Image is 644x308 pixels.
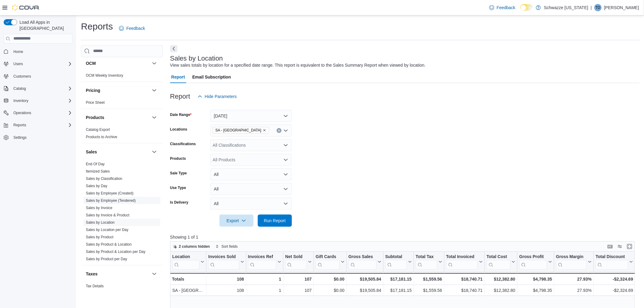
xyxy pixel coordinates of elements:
[81,126,163,143] div: Products
[192,71,231,83] span: Email Subscription
[4,45,72,158] nav: Complex example
[248,254,281,269] button: Invoices Ref
[86,114,104,121] h3: Products
[86,87,149,93] button: Pricing
[86,242,132,247] a: Sales by Product & Location
[385,287,411,294] div: $17,181.15
[151,114,158,121] button: Products
[86,60,149,66] button: OCM
[626,243,633,250] button: Enter fullscreen
[126,25,145,31] span: Feedback
[316,254,340,260] div: Gift Cards
[1,133,75,142] button: Settings
[208,254,244,269] button: Invoices Sold
[86,206,112,210] a: Sales by Invoice
[607,243,614,250] button: Keyboard shortcuts
[415,275,442,283] div: $1,559.56
[170,234,640,240] p: Showing 1 of 1
[13,135,26,140] span: Settings
[86,149,97,155] h3: Sales
[172,254,204,269] button: Location
[1,121,75,129] button: Reports
[170,127,187,132] label: Locations
[13,74,31,79] span: Customers
[86,128,110,132] a: Catalog Export
[316,254,340,269] div: Gift Card Sales
[86,227,128,232] span: Sales by Location per Day
[13,86,26,91] span: Catalog
[205,93,237,100] span: Hide Parameters
[17,19,72,31] span: Load All Apps in [GEOGRAPHIC_DATA]
[86,127,110,132] span: Catalog Export
[385,254,411,269] button: Subtotal
[487,2,518,14] a: Feedback
[86,184,107,188] span: Sales by Day
[81,282,163,299] div: Taxes
[86,87,100,93] h3: Pricing
[1,60,75,68] button: Users
[86,257,127,261] span: Sales by Product per Day
[487,287,515,294] div: $12,382.80
[11,85,72,92] span: Catalog
[151,87,158,94] button: Pricing
[13,123,26,128] span: Reports
[170,112,192,117] label: Date Range
[283,128,288,133] button: Open list of options
[1,96,75,105] button: Inventory
[210,110,292,122] button: [DATE]
[223,215,250,227] span: Export
[519,254,552,269] button: Gross Profit
[348,254,376,269] div: Gross Sales
[596,254,633,269] button: Total Discount
[519,254,547,260] div: Gross Profit
[264,218,286,224] span: Run Report
[210,168,292,180] button: All
[596,254,628,269] div: Total Discount
[348,275,381,283] div: $19,505.84
[11,109,34,117] button: Operations
[215,127,261,133] span: SA - [GEOGRAPHIC_DATA]
[170,171,187,176] label: Sale Type
[219,215,254,227] button: Export
[86,162,105,166] span: End Of Day
[208,254,239,260] div: Invoices Sold
[446,254,478,269] div: Total Invoiced
[11,109,72,117] span: Operations
[86,176,122,181] span: Sales by Classification
[591,4,592,11] p: |
[1,84,75,93] button: Catalog
[11,72,72,80] span: Customers
[172,254,199,260] div: Location
[170,45,177,52] button: Next
[86,249,145,254] span: Sales by Product & Location per Day
[86,271,149,277] button: Taxes
[285,254,307,260] div: Net Sold
[11,60,72,68] span: Users
[213,127,269,134] span: SA - Denver
[285,254,312,269] button: Net Sold
[86,149,149,155] button: Sales
[277,128,282,133] button: Clear input
[348,254,376,260] div: Gross Sales
[151,60,158,67] button: OCM
[86,284,104,288] a: Tax Details
[170,200,188,205] label: Is Delivery
[195,90,239,103] button: Hide Parameters
[415,254,442,269] button: Total Tax
[604,4,639,11] p: [PERSON_NAME]
[151,270,158,278] button: Taxes
[316,275,345,283] div: $0.00
[170,55,223,62] h3: Sales by Location
[348,287,381,294] div: $19,505.84
[86,250,145,254] a: Sales by Product & Location per Day
[348,254,381,269] button: Gross Sales
[13,98,28,103] span: Inventory
[210,198,292,210] button: All
[208,275,244,283] div: 108
[11,60,25,68] button: Users
[316,254,345,269] button: Gift Cards
[86,100,105,105] span: Price Sheet
[86,169,110,173] a: Itemized Sales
